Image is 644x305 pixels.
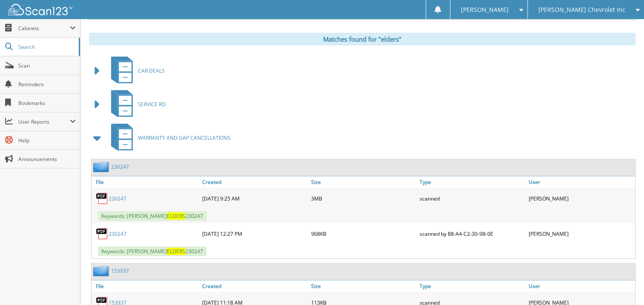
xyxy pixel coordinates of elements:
div: 3MB [309,190,418,207]
img: PDF.png [96,227,109,240]
a: File [92,176,200,188]
span: Scan [18,62,76,69]
a: Type [418,176,526,188]
a: Created [200,280,309,292]
div: 968KB [309,225,418,242]
a: File [92,280,200,292]
span: Keywords: [PERSON_NAME] 230247 [98,246,206,256]
div: scanned by 88-A4-C2-30-9B-0E [418,225,526,242]
span: Search [18,43,74,51]
span: Keywords: [PERSON_NAME] 230247 [98,211,206,221]
img: folder2.png [93,161,111,172]
img: folder2.png [93,265,111,276]
span: Help [18,137,76,144]
a: Size [309,176,418,188]
div: [DATE] 9:25 AM [200,190,309,207]
span: Reminders [18,81,76,88]
div: scanned [418,190,526,207]
span: ELDERS [167,248,185,255]
div: Matches found for "elders" [89,33,635,45]
a: CAR DEALS [106,54,165,88]
span: [PERSON_NAME] Chevrolet Inc [538,7,625,12]
img: scan123-logo-white.svg [9,4,72,15]
span: CAR DEALS [138,67,165,74]
a: 230247 [109,230,126,237]
img: PDF.png [96,192,109,205]
a: Size [309,280,418,292]
span: Cabinets [18,25,70,32]
div: [PERSON_NAME] [527,190,635,207]
a: User [527,280,635,292]
span: Bookmarks [18,99,76,107]
span: WARRANTY AND GAP CANCELLATIONS [138,134,231,141]
div: [PERSON_NAME] [527,225,635,242]
span: [PERSON_NAME] [461,7,509,12]
a: SERVICE RO [106,88,166,121]
span: ELDERS [167,212,185,220]
span: User Reports [18,118,70,125]
a: 230247 [111,163,129,170]
span: Announcements [18,155,76,163]
a: 153937 [111,267,129,274]
div: [DATE] 12:27 PM [200,225,309,242]
span: SERVICE RO [138,101,166,108]
a: User [527,176,635,188]
a: Created [200,176,309,188]
a: WARRANTY AND GAP CANCELLATIONS [106,121,231,155]
a: 230247 [109,195,126,202]
a: Type [418,280,526,292]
